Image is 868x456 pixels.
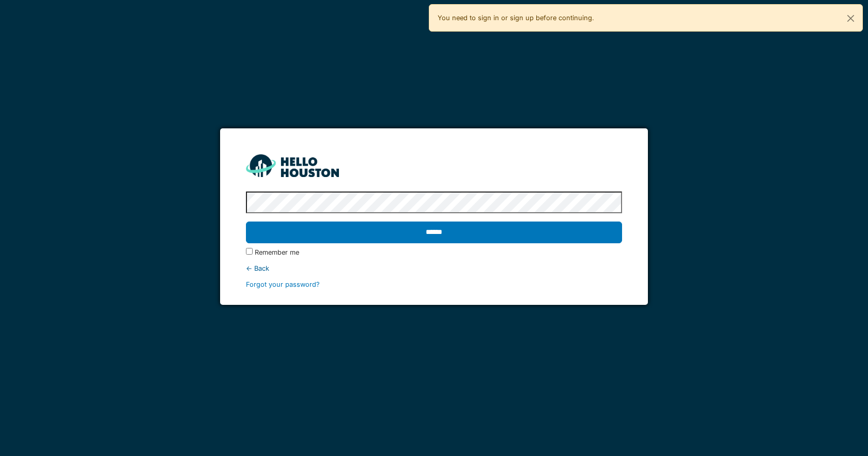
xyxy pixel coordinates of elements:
button: Close [839,5,862,32]
a: Forgot your password? [246,281,320,288]
img: HH_line-BYnF2_Hg.png [246,154,339,176]
div: ← Back [246,263,622,273]
label: Remember me [255,247,299,257]
div: You need to sign in or sign up before continuing. [429,4,863,32]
